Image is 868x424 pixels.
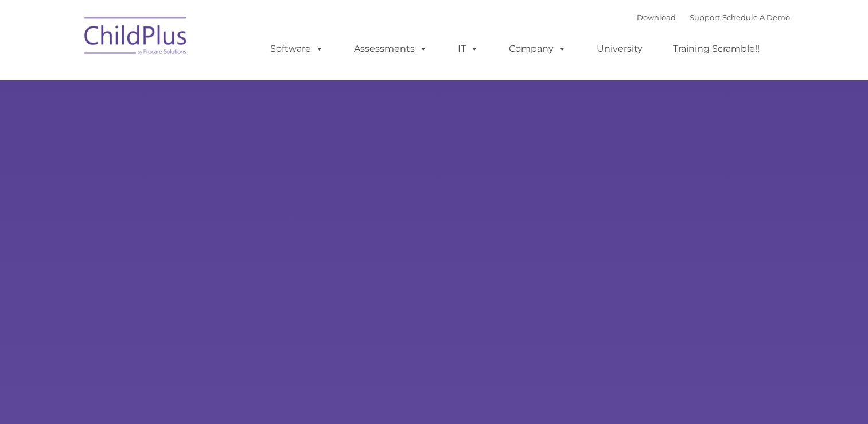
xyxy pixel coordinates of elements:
img: ChildPlus by Procare Solutions [79,9,193,67]
a: Schedule A Demo [722,13,790,22]
a: Software [259,37,335,60]
a: Training Scramble!! [661,37,771,60]
a: Support [690,13,720,22]
a: University [585,37,654,60]
font: | [637,13,790,22]
a: Company [497,37,578,60]
a: IT [446,37,490,60]
a: Download [637,13,676,22]
a: Assessments [342,37,439,60]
